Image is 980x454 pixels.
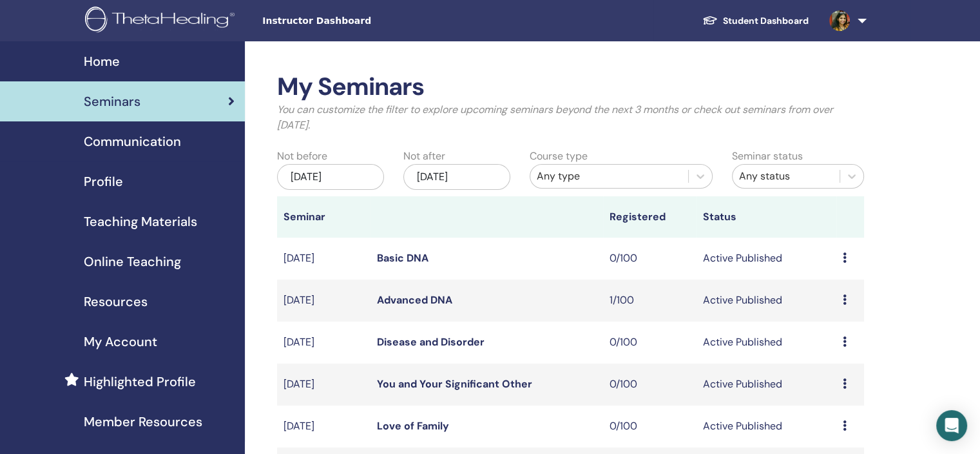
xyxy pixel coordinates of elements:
[697,322,836,364] td: Active Published
[377,377,532,391] a: You and Your Significant Other
[277,406,370,448] td: [DATE]
[84,412,202,431] span: Member Resources
[603,322,697,364] td: 0/100
[530,149,588,164] label: Course type
[277,164,384,190] div: [DATE]
[377,293,452,307] a: Advanced DNA
[403,164,510,190] div: [DATE]
[84,172,123,191] span: Profile
[377,419,449,433] a: Love of Family
[84,92,140,111] span: Seminars
[697,280,836,322] td: Active Published
[262,14,456,28] span: Instructor Dashboard
[377,335,485,349] a: Disease and Disorder
[84,292,148,311] span: Resources
[377,251,428,265] a: Basic DNA
[697,406,836,448] td: Active Published
[277,72,864,102] h2: My Seminars
[84,212,197,231] span: Teaching Materials
[697,196,836,238] th: Status
[277,322,370,364] td: [DATE]
[603,238,697,280] td: 0/100
[277,280,370,322] td: [DATE]
[84,332,157,351] span: My Account
[702,15,718,26] img: graduation-cap-white.svg
[403,149,445,164] label: Not after
[692,9,819,33] a: Student Dashboard
[84,52,120,71] span: Home
[829,10,850,31] img: default.jpg
[603,280,697,322] td: 1/100
[85,6,239,36] img: logo.png
[84,132,181,151] span: Communication
[936,410,967,441] div: Open Intercom Messenger
[603,364,697,406] td: 0/100
[732,149,803,164] label: Seminar status
[84,372,196,391] span: Highlighted Profile
[603,406,697,448] td: 0/100
[739,169,833,184] div: Any status
[277,196,370,238] th: Seminar
[537,169,682,184] div: Any type
[84,252,181,271] span: Online Teaching
[277,102,864,133] p: You can customize the filter to explore upcoming seminars beyond the next 3 months or check out s...
[697,364,836,406] td: Active Published
[603,196,697,238] th: Registered
[277,149,327,164] label: Not before
[697,238,836,280] td: Active Published
[277,364,370,406] td: [DATE]
[277,238,370,280] td: [DATE]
